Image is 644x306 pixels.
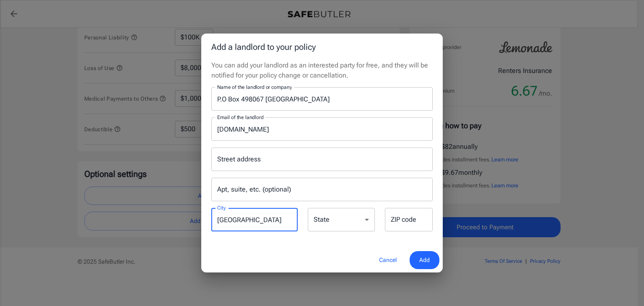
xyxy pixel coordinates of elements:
[201,34,443,60] h2: Add a landlord to your policy
[217,114,263,121] label: Email of the landlord
[410,251,439,269] button: Add
[217,204,226,211] label: City
[211,60,433,80] p: You can add your landlord as an interested party for free, and they will be notified for your pol...
[369,251,406,269] button: Cancel
[419,255,430,265] span: Add
[217,83,292,91] label: Name of the landlord or company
